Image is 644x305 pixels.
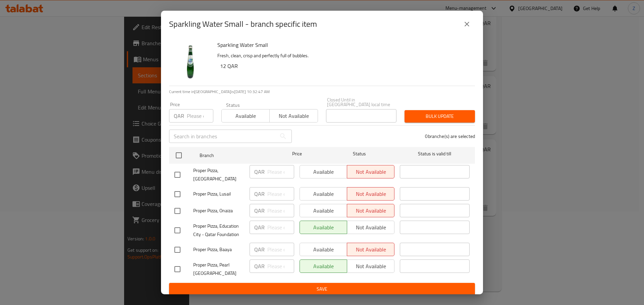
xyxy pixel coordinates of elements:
input: Please enter price [267,243,294,256]
img: Sparkling Water Small [169,40,212,83]
h6: 12 QAR [220,61,470,71]
h6: Sparkling Water Small [217,40,470,50]
input: Search in branches [169,130,276,143]
input: Please enter price [267,187,294,201]
span: Proper Pizza, Pearl [GEOGRAPHIC_DATA] [193,261,244,278]
p: QAR [254,223,265,231]
span: Status is valid till [400,150,470,158]
button: Not available [269,109,318,123]
p: QAR [254,207,265,215]
span: Proper Pizza, Education City - Qatar Foundation [193,222,244,239]
p: QAR [254,262,265,270]
span: Proper Pizza, Onaiza [193,207,244,215]
p: QAR [254,190,265,198]
button: close [459,16,475,32]
span: Price [275,150,319,158]
input: Please enter price [267,221,294,234]
p: 0 branche(s) are selected [425,133,475,140]
span: Bulk update [410,112,470,121]
p: QAR [174,112,184,120]
input: Please enter price [187,109,213,123]
input: Please enter price [267,204,294,217]
p: Current time in [GEOGRAPHIC_DATA] is [DATE] 10:32:47 AM [169,89,475,95]
p: QAR [254,245,265,253]
span: Save [174,285,470,293]
span: Status [325,150,394,158]
button: Save [169,283,475,295]
span: Proper Pizza, Baaya [193,245,244,254]
input: Please enter price [267,259,294,273]
button: Bulk update [405,110,475,123]
span: Not available [272,111,315,121]
input: Please enter price [267,165,294,178]
span: Branch [200,151,269,160]
span: Proper Pizza, Lusail [193,190,244,198]
span: Available [224,111,267,121]
p: Fresh, clean, crisp and perfectly full of bubbles. [217,52,470,60]
button: Available [221,109,270,123]
span: Proper Pizza, [GEOGRAPHIC_DATA] [193,166,244,183]
h2: Sparkling Water Small - branch specific item [169,19,317,29]
p: QAR [254,168,265,176]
